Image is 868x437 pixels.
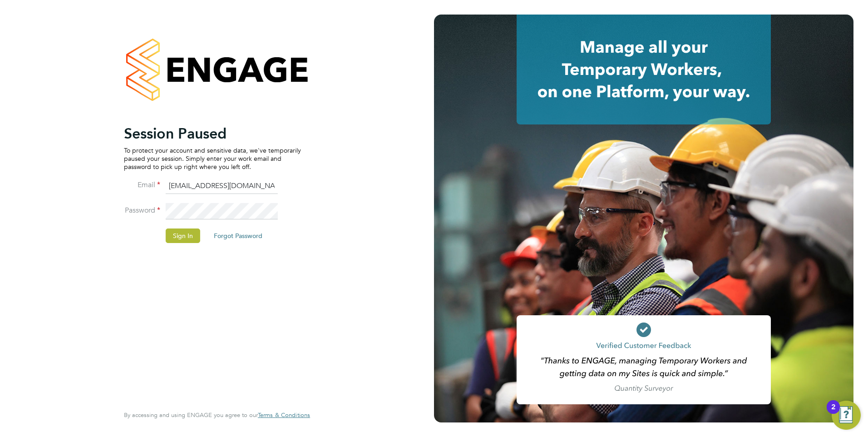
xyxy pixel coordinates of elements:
a: Terms & Conditions [258,412,310,419]
button: Sign In [166,228,200,243]
button: Open Resource Center, 2 new notifications [832,401,861,430]
label: Email [124,180,160,190]
button: Forgot Password [207,228,270,243]
span: By accessing and using ENGAGE you agree to our [124,411,310,419]
span: Terms & Conditions [258,411,310,419]
label: Password [124,206,160,215]
div: 2 [831,407,835,419]
h2: Session Paused [124,124,301,143]
input: Enter your work email... [166,178,278,194]
p: To protect your account and sensitive data, we've temporarily paused your session. Simply enter y... [124,146,301,171]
